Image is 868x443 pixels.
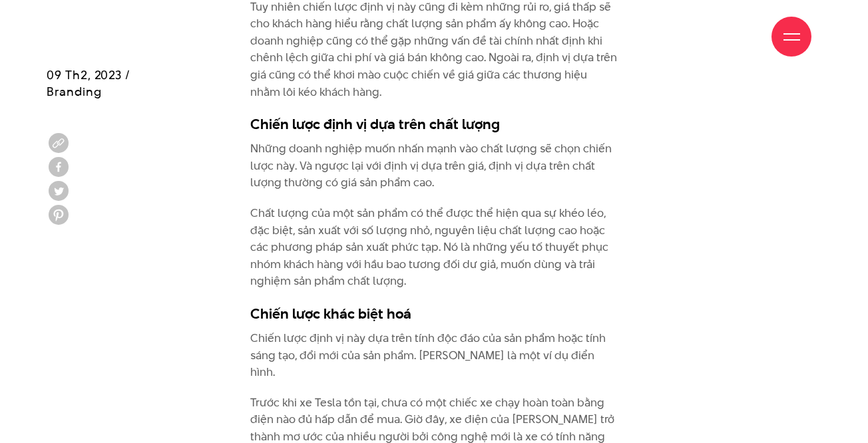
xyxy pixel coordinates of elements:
span: 09 Th2, 2023 / Branding [47,67,130,100]
h3: Chiến lược định vị dựa trên chất lượng [250,114,618,134]
p: Chiến lược định vị này dựa trên tính độc đáo của sản phẩm hoặc tính sáng tạo, đổi mới của sản phẩ... [250,330,618,381]
h3: Chiến lược khác biệt hoá [250,303,618,323]
p: Chất lượng của một sản phẩm có thể được thể hiện qua sự khéo léo, đặc biệt, sản xuất với số lượng... [250,205,618,290]
p: Những doanh nghiệp muốn nhấn mạnh vào chất lượng sẽ chọn chiến lược này. Và ngược lại với định vị... [250,140,618,192]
